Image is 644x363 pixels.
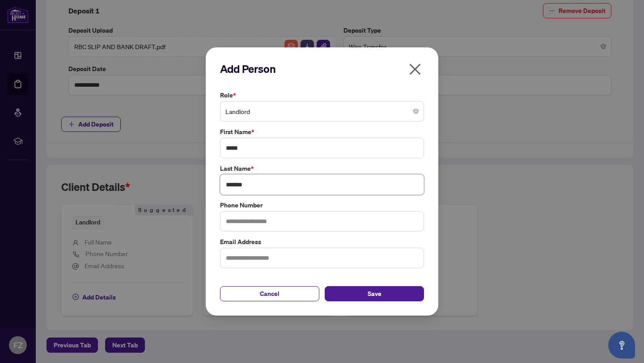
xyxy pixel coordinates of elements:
button: Cancel [220,286,319,301]
button: Save [325,286,424,301]
span: Cancel [260,287,280,301]
span: Save [368,287,381,301]
label: Role [220,90,424,100]
label: Phone Number [220,200,424,210]
label: First Name [220,127,424,137]
span: close [408,62,422,76]
label: Last Name [220,164,424,173]
button: Open asap [608,332,635,359]
label: Email Address [220,237,424,247]
h2: Add Person [220,62,424,76]
span: close-circle [413,109,419,114]
span: Landlord [225,103,419,120]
